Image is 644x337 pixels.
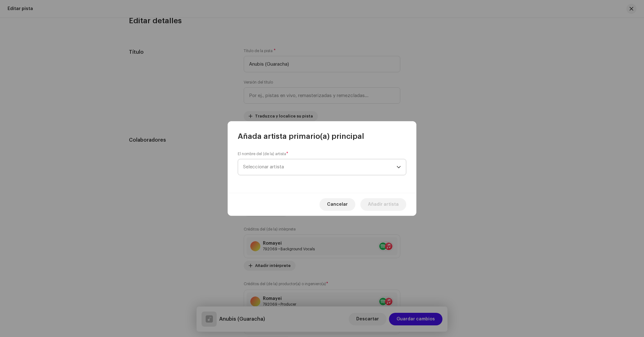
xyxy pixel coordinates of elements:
[368,198,399,211] span: Añadir artista
[238,151,288,156] label: El nombre del (de la) artista
[397,159,401,175] div: dropdown trigger
[319,198,355,211] button: Cancelar
[238,131,364,141] span: Añada artista primario(a) principal
[327,198,348,211] span: Cancelar
[243,165,284,169] span: Seleccionar artista
[360,198,406,211] button: Añadir artista
[243,159,397,175] span: Seleccionar artista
